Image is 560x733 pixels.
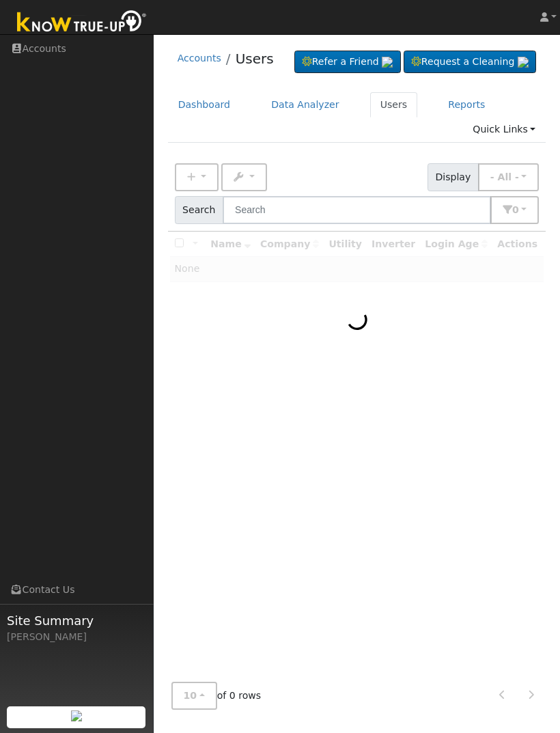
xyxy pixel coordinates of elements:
input: Search [223,196,491,224]
a: Accounts [178,53,221,64]
span: Site Summary [7,611,146,630]
img: retrieve [382,57,393,68]
button: 10 [171,682,217,710]
span: Display [428,163,479,191]
a: Request a Cleaning [404,51,536,74]
img: Know True-Up [10,8,154,38]
span: Search [175,196,223,224]
button: 0 [490,196,539,224]
div: [PERSON_NAME] [7,630,146,644]
a: Refer a Friend [294,51,401,74]
a: Data Analyzer [261,92,350,117]
a: Users [370,92,418,117]
a: Quick Links [462,117,546,142]
img: retrieve [518,57,529,68]
a: Reports [438,92,495,117]
span: 10 [184,690,197,701]
a: Users [236,51,274,67]
img: retrieve [71,710,82,721]
button: - All - [478,163,540,191]
a: Dashboard [168,92,241,117]
span: of 0 rows [171,682,262,710]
